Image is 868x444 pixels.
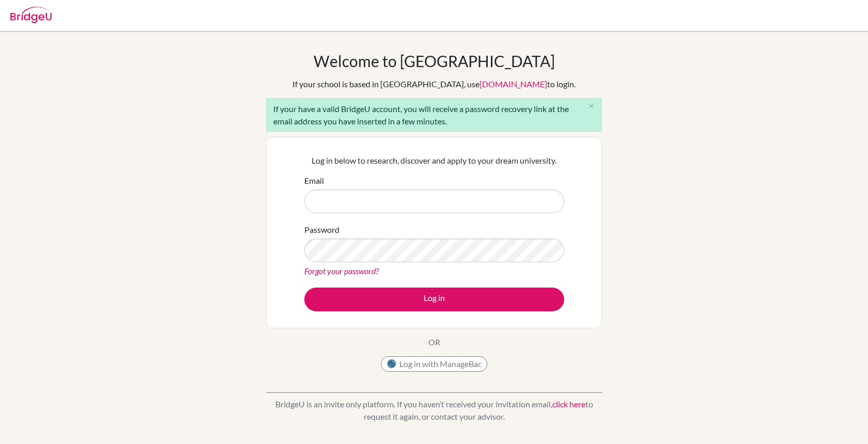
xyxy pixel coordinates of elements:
[381,356,487,372] button: Log in with ManageBac
[304,154,564,167] p: Log in below to research, discover and apply to your dream university.
[428,336,440,348] p: OR
[304,288,564,311] button: Log in
[304,175,324,187] label: Email
[581,99,601,114] button: Close
[479,79,547,89] a: [DOMAIN_NAME]
[552,399,585,409] a: click here
[587,102,595,110] i: close
[304,266,379,276] a: Forgot your password?
[292,78,576,90] div: If your school is based in [GEOGRAPHIC_DATA], use to login.
[266,398,602,423] p: BridgeU is an invite only platform. If you haven’t received your invitation email, to request it ...
[314,52,555,70] h1: Welcome to [GEOGRAPHIC_DATA]
[266,98,602,132] div: If your have a valid BridgeU account, you will receive a password recovery link at the email addr...
[304,224,339,236] label: Password
[10,7,52,23] img: Bridge-U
